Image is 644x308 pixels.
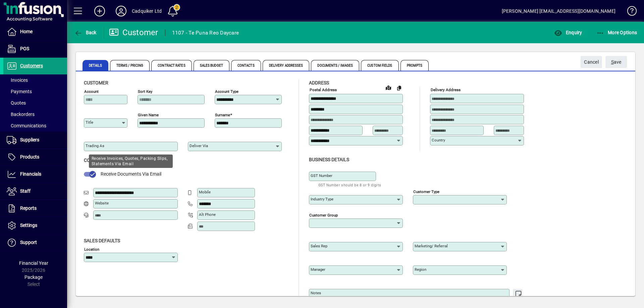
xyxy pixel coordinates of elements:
button: Copy to Delivery address [394,82,405,93]
span: Home [20,29,33,34]
a: Home [3,23,67,40]
span: Cancel [584,57,599,68]
div: 1107 - Te Puna Reo Daycare [172,27,239,38]
mat-label: Surname [215,113,230,117]
a: Communications [3,120,67,131]
a: Products [3,149,67,166]
div: Cadquiker Ltd [132,6,162,16]
a: Support [3,234,67,251]
a: Reports [3,200,67,217]
mat-label: Notes [311,291,321,295]
span: Contact [84,158,105,163]
mat-label: Alt Phone [199,212,216,217]
span: Suppliers [20,137,39,142]
span: Enquiry [554,30,582,35]
mat-label: Sales rep [311,244,327,248]
mat-label: Region [415,267,426,272]
a: Backorders [3,109,67,120]
span: ave [611,57,622,68]
mat-label: Country [432,138,445,142]
span: Address [309,80,329,85]
span: Sales defaults [84,238,120,243]
span: Communications [7,123,46,128]
span: Products [20,154,39,160]
span: Contract Rates [151,60,192,71]
mat-label: Manager [311,267,325,272]
mat-hint: GST Number should be 8 or 9 digits [318,181,381,189]
span: S [611,59,614,65]
button: More Options [595,26,639,39]
div: Customer [109,27,158,38]
button: Enquiry [552,26,584,39]
span: Documents / Images [311,60,359,71]
a: Quotes [3,97,67,109]
app-page-header-button: Back [67,26,104,39]
span: Back [74,30,97,35]
mat-label: Sort key [138,89,152,94]
span: Delivery Addresses [263,60,310,71]
span: Receive Documents Via Email [101,171,161,177]
mat-label: Trading as [86,143,104,148]
span: Custom Fields [361,60,398,71]
mat-label: Industry type [311,197,333,201]
span: Reports [20,205,37,211]
span: Sales Budget [194,60,229,71]
div: Receive Invoices, Quotes, Packing Slips, Statements Via Email [89,155,173,168]
span: Quotes [7,100,26,106]
span: Contacts [231,60,261,71]
mat-label: Account [84,89,99,94]
mat-label: GST Number [311,173,332,178]
span: Financial Year [19,260,48,266]
a: Financials [3,166,67,183]
span: Prompts [400,60,429,71]
a: Payments [3,86,67,97]
button: Add [89,5,110,17]
span: Customers [20,63,43,68]
a: Invoices [3,74,67,86]
div: [PERSON_NAME] [EMAIL_ADDRESS][DOMAIN_NAME] [502,6,615,16]
mat-label: Customer type [413,189,439,194]
mat-label: Title [86,120,93,125]
mat-label: Customer group [309,212,338,217]
span: Invoices [7,77,28,83]
span: Financials [20,171,41,177]
mat-label: Mobile [199,190,211,194]
span: Support [20,240,37,245]
span: Business details [309,157,349,162]
span: Details [83,60,108,71]
span: Payments [7,89,32,94]
mat-label: Location [84,247,99,251]
span: Terms / Pricing [110,60,150,71]
mat-label: Marketing/ Referral [415,244,448,248]
button: Profile [110,5,132,17]
button: Cancel [581,56,602,68]
button: Save [605,56,627,68]
mat-label: Given name [138,113,159,117]
span: More Options [596,30,637,35]
span: Package [24,274,43,280]
span: Customer [84,80,108,85]
mat-label: Website [95,201,109,205]
span: Settings [20,223,37,228]
a: View on map [383,82,394,93]
span: Staff [20,188,31,194]
span: POS [20,46,29,51]
button: Back [72,26,98,39]
a: Suppliers [3,132,67,148]
a: POS [3,41,67,57]
a: Settings [3,217,67,234]
a: Knowledge Base [622,1,636,23]
span: Backorders [7,112,35,117]
mat-label: Account Type [215,89,238,94]
mat-label: Deliver via [190,143,208,148]
a: Staff [3,183,67,200]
